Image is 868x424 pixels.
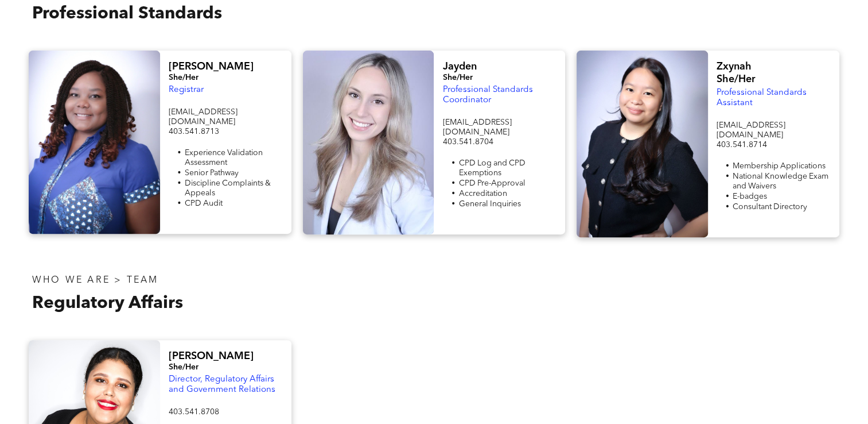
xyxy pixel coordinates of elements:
[717,141,767,149] span: 403.541.8714
[185,169,239,177] span: Senior Pathway
[733,172,828,190] span: National Knowledge Exam and Waivers
[442,118,511,136] span: [EMAIL_ADDRESS][DOMAIN_NAME]
[169,408,219,416] span: 403.541.8708
[32,5,222,22] span: Professional Standards
[169,61,254,72] span: [PERSON_NAME]
[169,375,275,394] span: Director, Regulatory Affairs and Government Relations
[458,200,520,208] span: General Inquiries
[32,276,158,285] span: WHO WE ARE > TEAM
[733,162,826,170] span: Membership Applications
[442,138,493,146] span: 403.541.8704
[442,74,472,82] span: She/Her
[458,179,525,187] span: CPD Pre-Approval
[185,179,271,197] span: Discipline Complaints & Appeals
[169,128,219,136] span: 403.541.8713
[733,192,767,201] span: E-badges
[185,199,223,207] span: CPD Audit
[169,74,198,82] span: She/Her
[169,351,254,361] span: [PERSON_NAME]
[442,61,476,72] span: Jayden
[458,190,507,198] span: Accreditation
[717,88,807,107] span: Professional Standards Assistant
[717,61,756,84] span: Zxynah She/Her
[32,295,183,312] span: Regulatory Affairs
[458,159,525,177] span: CPD Log and CPD Exemptions
[169,86,204,94] span: Registrar
[169,363,198,371] span: She/Her
[733,203,807,211] span: Consultant Directory
[185,149,263,167] span: Experience Validation Assessment
[169,108,238,126] span: [EMAIL_ADDRESS][DOMAIN_NAME]
[717,121,785,139] span: [EMAIL_ADDRESS][DOMAIN_NAME]
[442,86,532,105] span: Professional Standards Coordinator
